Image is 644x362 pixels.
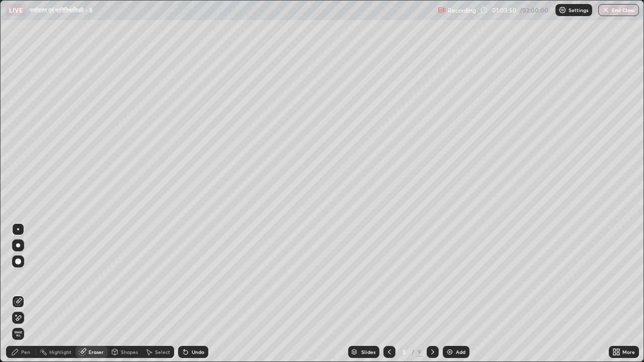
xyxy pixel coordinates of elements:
img: end-class-cross [602,6,610,14]
div: Highlight [49,349,71,354]
div: Eraser [89,349,104,354]
div: Slides [361,349,375,354]
div: Undo [192,349,204,354]
img: add-slide-button [446,348,454,356]
div: Shapes [121,349,138,354]
div: Select [155,349,170,354]
div: Add [456,349,465,354]
p: Recording [448,7,476,14]
span: Erase all [13,331,24,337]
div: 8 [399,349,410,355]
p: LIVE [9,6,23,14]
div: More [622,349,635,354]
p: Settings [569,8,588,13]
img: recording.375f2c34.svg [438,6,446,14]
div: / [412,349,415,355]
div: 9 [417,347,423,356]
p: पर्यावरण एवं पारिस्थितिकी - 8 [30,6,93,14]
div: Pen [21,349,30,354]
img: class-settings-icons [558,6,567,14]
button: End Class [598,4,639,16]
